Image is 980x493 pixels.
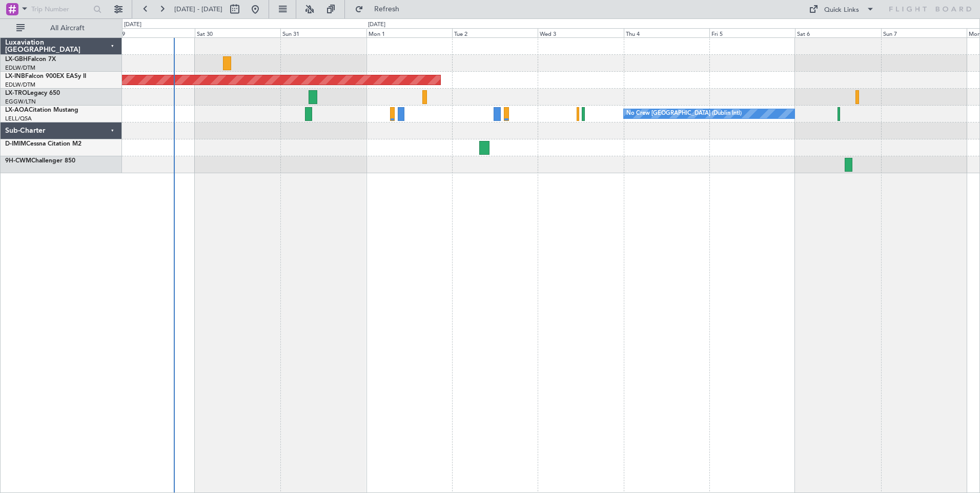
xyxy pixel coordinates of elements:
[5,73,25,79] span: LX-INB
[350,1,412,17] button: Refresh
[5,107,29,113] span: LX-AOA
[452,28,538,37] div: Tue 2
[109,28,194,37] div: Fri 29
[5,115,32,122] a: LELL/QSA
[804,1,880,17] button: Quick Links
[709,28,795,37] div: Fri 5
[31,2,90,17] input: Trip Number
[368,20,385,29] div: [DATE]
[5,73,86,79] a: LX-INBFalcon 900EX EASy II
[280,28,366,37] div: Sun 31
[624,28,709,37] div: Thu 4
[5,158,75,164] a: 9H-CWMChallenger 850
[824,5,859,15] div: Quick Links
[538,28,623,37] div: Wed 3
[5,90,60,96] a: LX-TROLegacy 650
[195,28,280,37] div: Sat 30
[27,25,108,32] span: All Aircraft
[11,20,111,36] button: All Aircraft
[5,81,35,89] a: EDLW/DTM
[5,98,36,106] a: EGGW/LTN
[5,107,78,113] a: LX-AOACitation Mustang
[5,56,56,63] a: LX-GBHFalcon 7X
[795,28,881,37] div: Sat 6
[5,56,28,63] span: LX-GBH
[626,106,742,121] div: No Crew [GEOGRAPHIC_DATA] (Dublin Intl)
[366,28,452,37] div: Mon 1
[124,20,141,29] div: [DATE]
[5,141,81,147] a: D-IMIMCessna Citation M2
[5,64,35,72] a: EDLW/DTM
[5,90,27,96] span: LX-TRO
[881,28,967,37] div: Sun 7
[5,141,26,147] span: D-IMIM
[174,5,222,14] span: [DATE] - [DATE]
[365,6,409,13] span: Refresh
[5,158,31,164] span: 9H-CWM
